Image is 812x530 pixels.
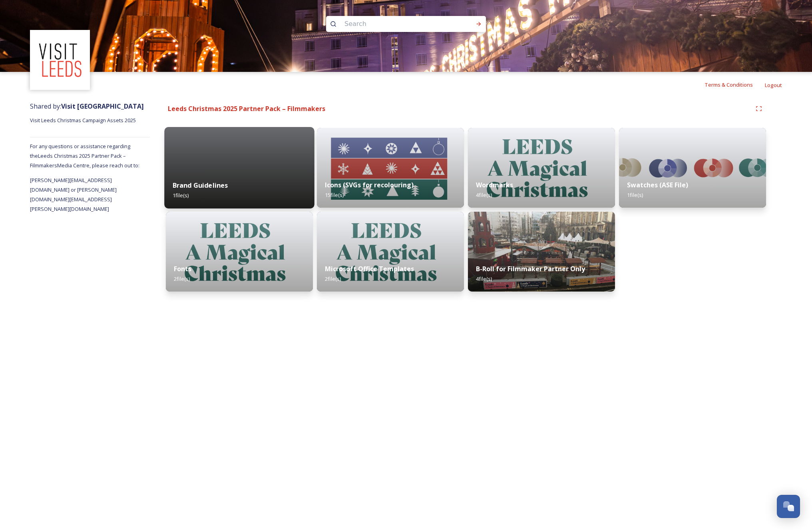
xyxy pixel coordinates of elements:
strong: Wordmarks [476,181,513,189]
strong: Visit [GEOGRAPHIC_DATA] [61,102,144,111]
span: 2 file(s) [325,275,341,282]
img: 8d573fa8-04df-4604-a1e0-01bf91b0694b.jpg [317,212,464,292]
span: [PERSON_NAME][EMAIL_ADDRESS][DOMAIN_NAME] or [PERSON_NAME][DOMAIN_NAME][EMAIL_ADDRESS][PERSON_NAM... [30,177,117,212]
span: 1 file(s) [173,192,189,199]
img: e40fcdcf-c378-4ba9-a762-2f07f3a58024.jpg [317,128,464,208]
img: 8d573fa8-04df-4604-a1e0-01bf91b0694b.jpg [166,212,313,292]
strong: Icons (SVGs for recolouring) [325,181,414,189]
span: 1 file(s) [627,191,643,199]
strong: Microsoft Office Templates [325,264,414,273]
span: Terms & Conditions [705,81,753,88]
span: 15 file(s) [325,191,344,199]
input: Search [340,15,450,33]
span: For any questions or assistance regarding the Leeds Christmas 2025 Partner Pack – Filmmakers Medi... [30,143,139,169]
span: Logout [765,81,782,89]
img: 8d573fa8-04df-4604-a1e0-01bf91b0694b.jpg [468,128,615,208]
strong: Leeds Christmas 2025 Partner Pack – Filmmakers [168,104,325,113]
span: 2 file(s) [174,275,190,282]
img: download%20(3).png [31,31,89,89]
strong: Fonts [174,264,191,273]
span: Shared by: [30,102,144,111]
span: 4 file(s) [476,191,492,199]
button: Open Chat [777,495,800,518]
strong: Brand Guidelines [173,181,228,190]
strong: Swatches (ASE File) [627,181,688,189]
img: 2c17de5e-8224-4910-b067-0e38a88d409c.jpg [468,212,615,292]
span: Visit Leeds Christmas Campaign Assets 2025 [30,117,136,124]
span: 4 file(s) [476,275,492,282]
a: Terms & Conditions [705,80,765,89]
img: 44ebdd97-c03b-4b09-80e2-641fcc486b9e.jpg [619,128,766,208]
strong: B-Roll for Filmmaker Partner Only [476,264,585,273]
